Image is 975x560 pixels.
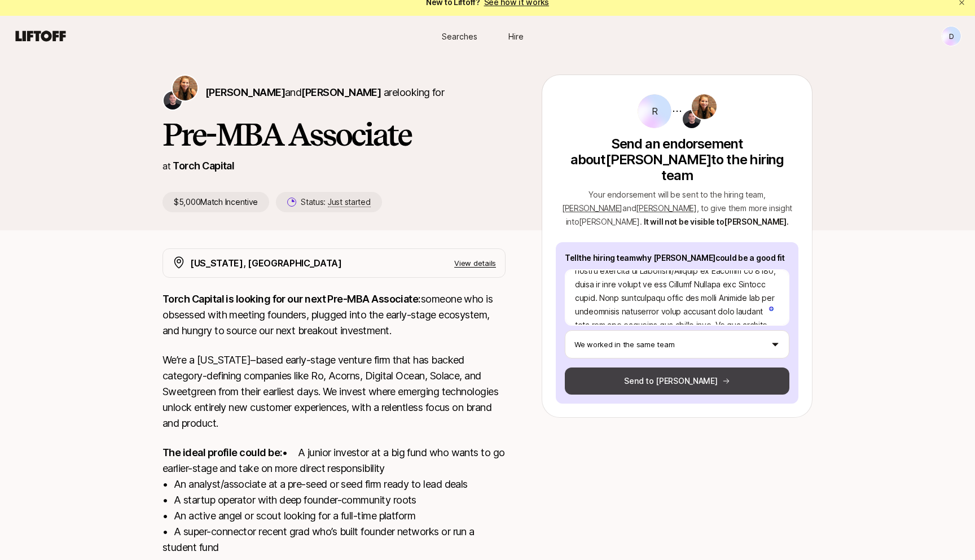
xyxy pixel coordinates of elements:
span: It will not be visible to [PERSON_NAME] . [644,217,788,226]
strong: The ideal profile could be: [162,447,282,458]
p: are looking for [205,85,444,100]
img: Katie Reiner [692,94,717,119]
h1: Pre-MBA Associate [162,117,506,151]
span: [PERSON_NAME] [301,86,381,98]
span: [PERSON_NAME] [205,86,285,98]
span: Just started [328,197,371,207]
p: Tell the hiring team why [PERSON_NAME] could be a good fit [565,251,789,265]
img: Christopher Harper [683,110,701,128]
span: and [622,203,697,213]
a: Searches [431,26,488,47]
button: Send to [PERSON_NAME] [565,368,789,395]
a: Torch Capital [173,160,234,172]
span: [PERSON_NAME] [562,203,622,213]
p: [US_STATE], [GEOGRAPHIC_DATA] [190,256,342,270]
p: Status: [301,195,370,209]
strong: Torch Capital is looking for our next Pre-MBA Associate: [162,293,421,305]
p: at [162,159,170,173]
span: Searches [442,30,477,42]
p: R [652,104,658,118]
p: View details [454,257,496,269]
textarea: To enrich screen reader interactions, please activate Accessibility in Grammarly extension settings [565,269,789,326]
p: • A junior investor at a big fund who wants to go earlier-stage and take on more direct responsib... [162,445,506,555]
span: [PERSON_NAME] [636,203,696,213]
p: $5,000 Match Incentive [162,192,269,212]
span: Hire [508,30,524,42]
button: D [941,26,961,46]
a: Hire [488,26,544,47]
p: D [949,29,954,43]
p: We’re a [US_STATE]–based early-stage venture firm that has backed category-defining companies lik... [162,352,506,431]
span: Your endorsement will be sent to the hiring team , , to give them more insight into [PERSON_NAME] . [562,190,792,226]
img: Katie Reiner [173,76,197,100]
span: and [285,86,381,98]
p: someone who is obsessed with meeting founders, plugged into the early-stage ecosystem, and hungry... [162,291,506,339]
p: Send an endorsement about [PERSON_NAME] to the hiring team [556,136,798,183]
img: Christopher Harper [164,91,182,110]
